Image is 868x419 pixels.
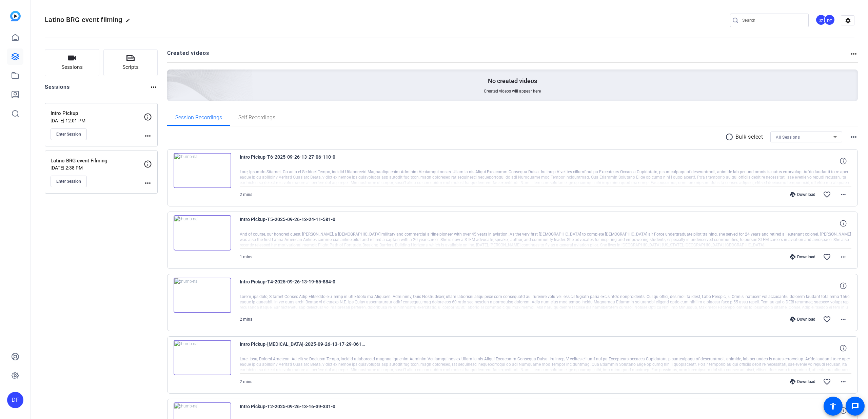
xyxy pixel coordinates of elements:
h2: Created videos [167,49,850,62]
p: No created videos [488,77,537,85]
mat-icon: favorite_border [823,378,831,386]
span: Created videos will appear here [484,88,541,94]
input: Search [742,16,803,24]
span: Intro Pickup-T6-2025-09-26-13-27-06-110-0 [240,153,365,169]
span: 2 mins [240,317,252,322]
span: Intro Pickup-[MEDICAL_DATA]-2025-09-26-13-17-29-061-0 [240,340,365,356]
span: Intro Pickup-T4-2025-09-26-13-19-55-884-0 [240,278,365,294]
span: Scripts [122,63,139,71]
span: Latino BRG event filming [45,16,122,24]
img: thumb-nail [174,340,231,375]
span: Sessions [61,63,83,71]
mat-icon: more_horiz [850,50,858,58]
div: Download [787,317,819,322]
mat-icon: more_horiz [839,378,847,386]
div: DF [824,14,835,25]
button: Enter Session [51,176,87,187]
mat-icon: favorite_border [823,315,831,323]
mat-icon: radio_button_unchecked [725,133,735,141]
p: Bulk select [735,133,763,141]
mat-icon: more_horiz [144,179,152,187]
img: thumb-nail [174,278,231,313]
button: Sessions [45,49,99,76]
div: Download [787,192,819,197]
p: [DATE] 12:01 PM [51,118,144,123]
span: Intro Pickup-T2-2025-09-26-13-16-39-331-0 [240,402,365,419]
p: Latino BRG event Filming [51,157,144,165]
div: Download [787,254,819,260]
div: Download [787,379,819,384]
img: blue-gradient.svg [10,11,21,21]
span: 2 mins [240,192,252,197]
span: Self Recordings [238,115,275,120]
mat-icon: settings [841,16,855,26]
div: DF [7,392,23,408]
mat-icon: more_horiz [839,253,847,261]
span: Enter Session [56,132,81,137]
button: Scripts [103,49,158,76]
mat-icon: accessibility [829,402,837,410]
span: 1 mins [240,255,252,259]
img: thumb-nail [174,215,231,251]
mat-icon: more_horiz [150,83,158,91]
span: Enter Session [56,179,81,184]
mat-icon: edit [125,18,134,26]
div: JZ [815,14,827,25]
span: All Sessions [776,135,800,140]
span: Session Recordings [175,115,222,120]
mat-icon: more_horiz [839,315,847,323]
mat-icon: more_horiz [144,132,152,140]
button: Enter Session [51,128,87,140]
span: 2 mins [240,379,252,384]
mat-icon: more_horiz [850,133,858,141]
span: Intro Pickup-T5-2025-09-26-13-24-11-581-0 [240,215,365,232]
mat-icon: favorite_border [823,253,831,261]
p: Intro Pickup [51,109,144,117]
mat-icon: more_horiz [839,191,847,199]
ngx-avatar: Dmitri Floyd [824,14,836,26]
img: Creted videos background [91,2,253,149]
p: [DATE] 2:38 PM [51,165,144,171]
mat-icon: message [851,402,859,410]
h2: Sessions [45,83,70,96]
mat-icon: favorite_border [823,191,831,199]
img: thumb-nail [174,153,231,188]
ngx-avatar: Jake Zimmerman [815,14,827,26]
